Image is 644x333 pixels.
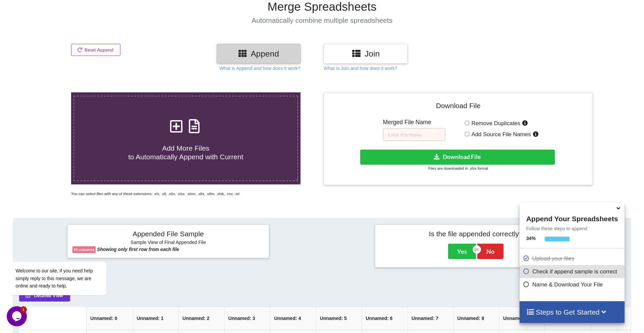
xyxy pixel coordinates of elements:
[360,150,554,165] button: Download File
[219,65,300,72] p: What is Append and how does it work?
[526,308,618,316] h4: Steps to Get Started
[499,307,545,330] th: Unnamed: 9
[71,192,239,196] i: You can select files with any of these extensions: .xls, .xlt, .xlm, .xlsx, .xlsm, .xltx, .xltm, ...
[324,65,397,72] p: What is Join and how does it work?
[380,230,572,238] h4: Is the file appended correctly?
[526,236,536,241] b: 34 %
[523,254,623,263] p: Upload your files
[7,201,127,303] iframe: chat widget
[270,307,316,330] th: Unnamed: 4
[128,144,243,160] span: Add More Files to Automatically Append with Current
[477,244,503,259] button: No
[523,280,623,289] p: Name & Download Your File
[523,267,623,276] p: Check if append sample is correct
[316,307,362,330] th: Unnamed: 5
[133,307,179,330] th: Unnamed: 1
[469,131,531,138] span: Add Source File Names
[520,213,625,223] h4: Append Your Spreadsheets
[383,119,445,126] h5: Merged File Name
[469,120,521,127] span: Remove Duplicates
[179,307,225,330] th: Unnamed: 2
[520,225,625,232] p: Follow these steps to append
[87,307,133,330] th: Unnamed: 0
[222,49,296,59] h3: Append
[72,240,264,246] h6: Sample View of Final Appended File
[448,244,476,259] button: Yes
[329,97,588,116] h4: Download File
[428,166,488,170] small: Files are downloaded in .xlsx format
[97,247,179,252] b: Showing only first row from each file
[329,49,402,59] h3: Join
[408,307,454,330] th: Unnamed: 7
[72,230,264,239] h4: Appended File Sample
[383,128,445,141] input: Enter File Name
[71,44,121,56] button: Reset Append
[453,307,499,330] th: Unnamed: 8
[224,307,270,330] th: Unnamed: 3
[7,306,28,326] iframe: chat widget
[362,307,408,330] th: Unnamed: 6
